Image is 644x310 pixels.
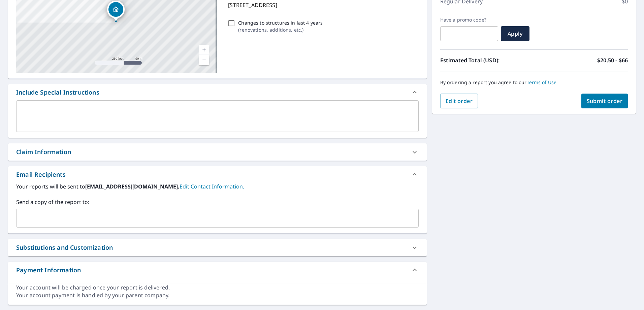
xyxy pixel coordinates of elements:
[199,45,209,55] a: Current Level 17, Zoom In
[440,17,498,23] label: Have a promo code?
[16,266,81,275] div: Payment Information
[8,166,427,182] div: Email Recipients
[581,94,628,108] button: Submit order
[238,19,323,26] p: Changes to structures in last 4 years
[16,170,66,179] div: Email Recipients
[16,182,419,191] label: Your reports will be sent to
[587,97,623,105] span: Submit order
[107,1,125,22] div: Dropped pin, building 1, Residential property, 311 Sycamore Rd Reading, PA 19611
[506,30,524,37] span: Apply
[16,198,419,206] label: Send a copy of the report to:
[228,1,416,9] p: [STREET_ADDRESS]
[16,284,419,291] div: Your account will be charged once your report is delivered.
[597,56,628,64] p: $20.50 - $66
[8,239,427,256] div: Substitutions and Customization
[16,147,71,157] div: Claim Information
[16,243,113,252] div: Substitutions and Customization
[440,56,534,64] p: Estimated Total (USD):
[440,94,478,108] button: Edit order
[8,143,427,161] div: Claim Information
[85,183,180,190] b: [EMAIL_ADDRESS][DOMAIN_NAME].
[238,26,323,33] p: ( renovations, additions, etc. )
[8,84,427,100] div: Include Special Instructions
[446,97,473,105] span: Edit order
[16,291,419,299] div: Your account payment is handled by your parent company.
[527,79,557,85] a: Terms of Use
[440,79,628,85] p: By ordering a report you agree to our
[180,183,244,190] a: EditContactInfo
[16,88,99,97] div: Include Special Instructions
[501,26,529,41] button: Apply
[8,262,427,278] div: Payment Information
[199,55,209,65] a: Current Level 17, Zoom Out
